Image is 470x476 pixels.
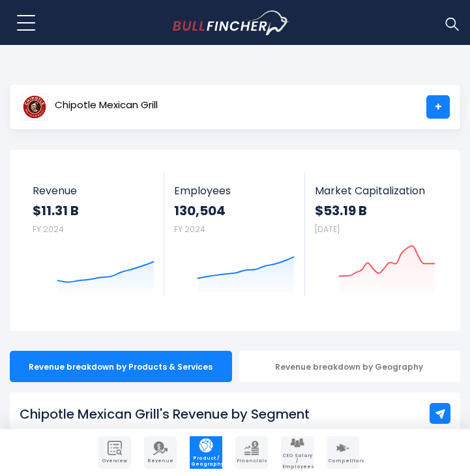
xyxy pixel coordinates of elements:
[190,436,222,469] a: Company Product/Geography
[20,95,158,119] a: Chipotle Mexican Grill
[174,224,205,235] small: FY 2024
[33,185,154,197] span: Revenue
[328,458,358,464] span: Competitors
[174,202,295,219] strong: 130,504
[315,185,436,197] span: Market Capitalization
[33,224,64,235] small: FY 2024
[98,436,131,469] a: Company Overview
[173,10,289,35] img: Bullfincher logo
[173,10,313,35] a: Go to homepage
[10,351,232,382] div: Revenue breakdown by Products & Services
[327,436,359,469] a: Company Competitors
[191,456,221,467] span: Product / Geography
[315,224,340,235] small: [DATE]
[144,436,177,469] a: Company Revenue
[239,351,461,382] div: Revenue breakdown by Geography
[281,436,314,469] a: Company Employees
[100,458,130,464] span: Overview
[237,458,267,464] span: Financials
[305,173,446,296] a: Market Capitalization $53.19 B [DATE]
[282,453,312,469] span: CEO Salary / Employees
[20,404,450,424] h1: Chipotle Mexican Grill's Revenue by Segment
[145,458,175,464] span: Revenue
[21,93,48,121] img: CMG logo
[426,95,450,119] a: +
[164,173,304,296] a: Employees 130,504 FY 2024
[174,185,295,197] span: Employees
[235,436,268,469] a: Company Financials
[315,202,436,219] strong: $53.19 B
[55,100,158,111] span: Chipotle Mexican Grill
[23,173,164,296] a: Revenue $11.31 B FY 2024
[33,202,154,219] strong: $11.31 B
